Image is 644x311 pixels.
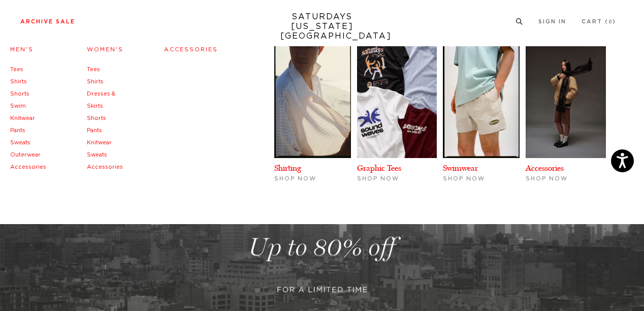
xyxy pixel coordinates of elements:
a: Sign In [538,19,566,24]
a: Archive Sale [20,19,75,24]
a: Shorts [87,115,106,121]
a: Women's [87,47,123,52]
a: Shirts [10,79,27,84]
a: Graphic Tees [357,163,401,173]
a: Cart (0) [582,19,616,24]
a: Knitwear [10,115,35,121]
a: Pants [87,128,102,133]
a: Dresses & Skirts [87,91,115,109]
a: Swimwear [443,163,478,173]
a: Accessories [87,164,123,170]
a: Shorts [10,91,29,97]
a: Men's [10,47,34,52]
a: Accessories [164,47,218,52]
a: Swim [10,103,26,109]
a: Shirts [87,79,104,84]
a: Tees [87,67,100,72]
a: Tees [10,67,23,72]
a: Outerwear [10,152,41,158]
a: Shirting [274,163,301,173]
a: Pants [10,128,25,133]
a: Accessories [10,164,46,170]
a: SATURDAYS[US_STATE][GEOGRAPHIC_DATA] [280,12,364,41]
a: Accessories [526,163,564,173]
a: Sweats [87,152,107,158]
small: 0 [608,20,613,24]
a: Sweats [10,140,30,145]
a: Knitwear [87,140,112,145]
